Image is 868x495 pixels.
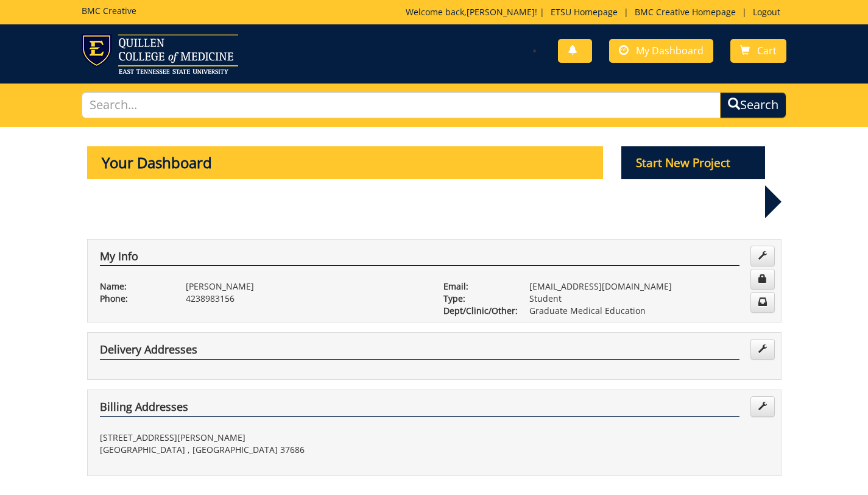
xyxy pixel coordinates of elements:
[545,6,624,18] a: ETSU Homepage
[750,269,775,290] a: Change Password
[529,305,769,317] p: Graduate Medical Education
[750,292,775,313] a: Change Communication Preferences
[621,158,765,169] a: Start New Project
[529,280,769,293] p: [EMAIL_ADDRESS][DOMAIN_NAME]
[186,293,425,305] p: 4238983156
[629,6,742,18] a: BMC Creative Homepage
[750,339,775,360] a: Edit Addresses
[747,6,786,18] a: Logout
[82,34,238,74] img: ETSU logo
[100,401,739,417] h4: Billing Addresses
[100,251,739,266] h4: My Info
[636,44,704,57] span: My Dashboard
[529,293,769,305] p: Student
[467,6,535,18] a: [PERSON_NAME]
[82,6,136,15] h5: BMC Creative
[621,146,765,179] p: Start New Project
[720,92,786,118] button: Search
[186,280,425,293] p: [PERSON_NAME]
[443,293,511,305] p: Type:
[443,280,511,293] p: Email:
[609,39,713,63] a: My Dashboard
[757,44,777,57] span: Cart
[100,432,425,444] p: [STREET_ADDRESS][PERSON_NAME]
[100,444,425,456] p: [GEOGRAPHIC_DATA] , [GEOGRAPHIC_DATA] 37686
[730,39,786,63] a: Cart
[87,146,604,179] p: Your Dashboard
[750,246,775,266] a: Edit Info
[82,92,721,118] input: Search...
[443,305,511,317] p: Dept/Clinic/Other:
[406,6,786,18] p: Welcome back, ! | | |
[750,396,775,417] a: Edit Addresses
[100,344,739,360] h4: Delivery Addresses
[100,293,168,305] p: Phone:
[100,280,168,293] p: Name:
